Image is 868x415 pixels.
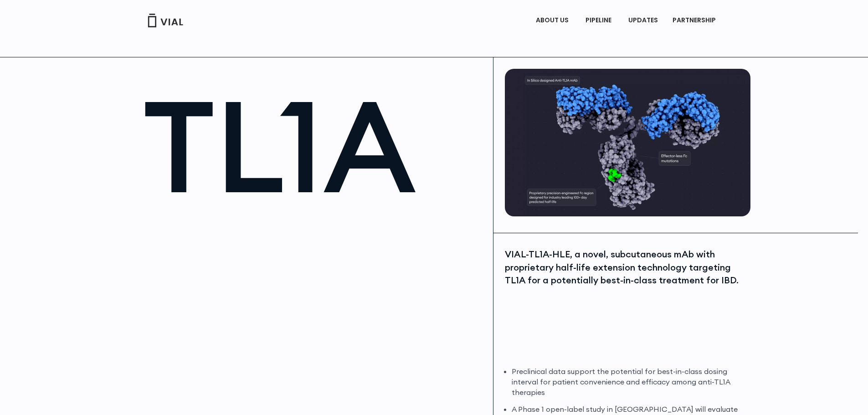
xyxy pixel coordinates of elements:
[505,248,748,287] div: VIAL-TL1A-HLE, a novel, subcutaneous mAb with proprietary half-life extension technology targetin...
[529,13,578,28] a: ABOUT USMenu Toggle
[147,14,184,27] img: Vial Logo
[621,13,665,28] a: UPDATES
[505,69,750,216] img: TL1A antibody diagram.
[578,13,621,28] a: PIPELINEMenu Toggle
[143,82,484,210] h1: TL1A
[665,13,725,28] a: PARTNERSHIPMenu Toggle
[512,366,748,398] li: Preclinical data support the potential for best-in-class dosing interval for patient convenience ...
